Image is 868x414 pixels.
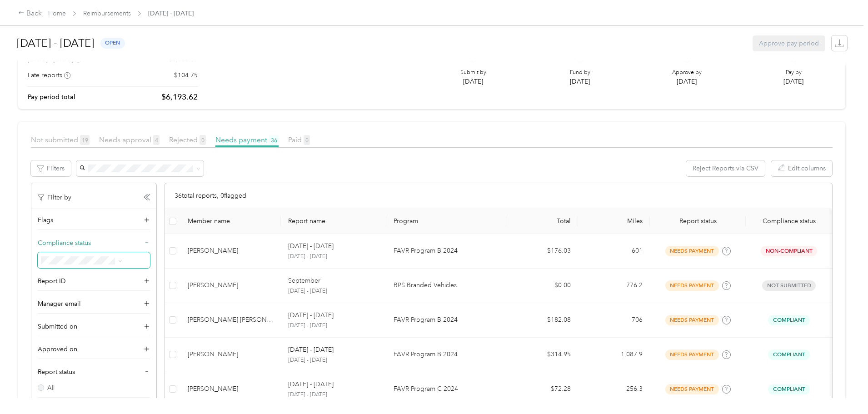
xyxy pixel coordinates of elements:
p: Pay by [783,69,803,77]
span: 0 [304,135,310,145]
span: Report ID [38,276,66,286]
p: [DATE] - [DATE] [288,310,334,320]
span: Manager email [38,299,81,309]
td: 256.3 [578,372,650,407]
a: Home [48,10,66,17]
span: Non-Compliant [761,246,817,256]
div: Total [514,217,571,225]
p: [DATE] [460,77,486,86]
td: $0.00 [506,269,578,303]
p: [DATE] - [DATE] [288,287,379,295]
div: [PERSON_NAME] [188,246,274,256]
span: Compliant [768,349,810,360]
div: [PERSON_NAME] [188,349,274,359]
span: Approved on [38,344,77,354]
span: 4 [153,135,160,145]
span: needs payment [665,349,719,360]
iframe: Everlance-gr Chat Button Frame [817,363,868,414]
p: September [288,276,320,286]
h1: [DATE] - [DATE] [17,32,94,54]
td: 776.2 [578,269,650,303]
td: FAVR Program B 2024 [386,338,506,372]
td: $72.28 [506,372,578,407]
div: Miles [585,217,643,225]
p: FAVR Program B 2024 [394,246,499,256]
button: Reject Reports via CSV [686,160,765,176]
p: Approve by [672,69,702,77]
td: 1,087.9 [578,338,650,372]
span: [DATE] - [DATE] [148,9,194,18]
div: 36 total reports, 0 flagged [165,183,832,209]
span: Report status [38,367,75,377]
p: [DATE] - [DATE] [288,356,379,364]
span: 0 [200,135,206,145]
p: FAVR Program B 2024 [394,315,499,325]
span: Flags [38,215,53,225]
p: [DATE] - [DATE] [288,379,334,389]
td: 706 [578,303,650,338]
button: Filters [31,160,71,176]
span: 19 [80,135,90,145]
span: needs payment [665,315,719,325]
p: FAVR Program C 2024 [394,384,499,394]
span: Not submitted [31,135,90,144]
span: Rejected [169,135,206,144]
div: Back [18,8,42,19]
span: needs payment [665,280,719,291]
span: Needs payment [215,135,279,144]
th: Program [386,209,506,234]
p: Filter by [38,193,71,202]
td: BPS Branded Vehicles [386,269,506,303]
p: [DATE] [672,77,702,86]
p: FAVR Program B 2024 [394,349,499,359]
div: Late reports [28,70,70,80]
p: [DATE] [783,77,803,86]
td: FAVR Program C 2024 [386,372,506,407]
span: Report status [657,217,738,225]
span: Compliant [768,384,810,394]
td: 601 [578,234,650,269]
p: [DATE] - [DATE] [288,253,379,261]
p: [DATE] - [DATE] [288,241,334,251]
p: [DATE] - [DATE] [288,322,379,330]
label: All [38,383,150,393]
a: Reimbursements [83,10,131,17]
p: [DATE] [570,77,590,86]
div: [PERSON_NAME] [188,384,274,394]
span: needs payment [665,384,719,394]
p: $6,193.62 [161,91,198,103]
p: Pay period total [28,92,75,102]
p: Submit by [460,69,486,77]
td: $182.08 [506,303,578,338]
button: Edit columns [771,160,832,176]
span: Compliant [768,315,810,325]
span: Paid [288,135,310,144]
span: Needs approval [99,135,160,144]
th: Report name [281,209,386,234]
th: Member name [180,209,281,234]
td: $176.03 [506,234,578,269]
span: Not submitted [762,280,816,291]
p: [DATE] - [DATE] [288,391,379,399]
p: [DATE] - [DATE] [288,345,334,355]
span: Submitted on [38,322,77,331]
span: needs payment [665,246,719,256]
span: Compliance status [753,217,825,225]
span: open [100,38,125,48]
span: 36 [269,135,279,145]
span: Compliance status [38,238,91,248]
div: [PERSON_NAME] [PERSON_NAME] [188,315,274,325]
p: $104.75 [174,70,198,80]
div: [PERSON_NAME] [188,280,274,290]
td: FAVR Program B 2024 [386,234,506,269]
div: Member name [188,217,274,225]
td: $314.95 [506,338,578,372]
p: Fund by [570,69,590,77]
p: BPS Branded Vehicles [394,280,499,290]
td: FAVR Program B 2024 [386,303,506,338]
